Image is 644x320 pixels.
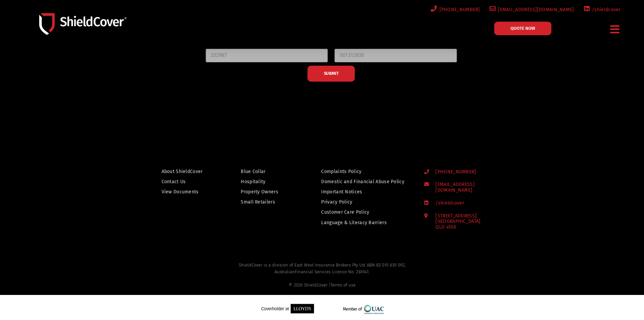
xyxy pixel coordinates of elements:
[12,262,632,288] h2: ShieldCover is a division of East West Insurance Brokers Pty Ltd ABN 83 010 630 092,
[162,188,212,196] a: View Documents
[241,177,265,186] span: Hospitality
[241,167,292,176] a: Blue Collar
[321,208,369,216] span: Customer Care Policy
[241,188,278,196] span: Property Owners
[435,225,480,230] div: QLD 4108
[510,26,535,30] span: QUOTE NOW
[39,13,126,35] img: Shield-Cover-Underwriting-Australia-logo-full
[430,213,480,230] span: [STREET_ADDRESS]
[321,177,404,186] span: Domestic and Financial Abuse Policy
[321,188,362,196] span: Important Notices
[321,177,411,186] a: Domestic and Financial Abuse Policy
[430,200,464,206] span: /shieldcover
[321,167,411,176] a: Complaints Policy
[321,218,411,227] a: Language & Literacy Barriers
[241,167,265,176] span: Blue Collar
[494,22,551,35] a: QUOTE NOW
[424,169,507,175] a: [PHONE_NUMBER]
[582,5,621,14] a: /shieldcover
[162,177,186,186] span: Contact Us
[488,5,574,14] a: [EMAIL_ADDRESS][DOMAIN_NAME]
[12,269,632,289] div: Australian
[241,177,292,186] a: Hospitality
[590,5,621,14] span: /shieldcover
[162,167,203,176] span: About ShieldCover
[608,21,622,37] div: Menu Toggle
[496,5,574,14] span: [EMAIL_ADDRESS][DOMAIN_NAME]
[321,198,352,206] span: Privacy Policy
[331,282,356,287] a: Terms of use
[424,200,507,206] a: /shieldcover
[241,198,292,206] a: Small Retailers
[321,208,411,216] a: Customer Care Policy
[162,177,212,186] a: Contact Us
[435,219,480,230] div: [GEOGRAPHIC_DATA]
[295,269,369,274] span: Financial Services Licence No. 230041.
[162,188,199,196] span: View Documents
[321,188,411,196] a: Important Notices
[430,182,507,193] span: [EMAIL_ADDRESS][DOMAIN_NAME]
[241,188,292,196] a: Property Owners
[162,167,212,176] a: About ShieldCover
[430,169,476,175] span: [PHONE_NUMBER]
[12,282,632,289] div: © 2020 ShieldCover |
[321,167,361,176] span: Complaints Policy
[321,218,386,227] span: Language & Literacy Barriers
[241,198,275,206] span: Small Retailers
[429,5,480,14] a: [PHONE_NUMBER]
[437,5,480,14] span: [PHONE_NUMBER]
[424,182,507,193] a: [EMAIL_ADDRESS][DOMAIN_NAME]
[321,198,411,206] a: Privacy Policy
